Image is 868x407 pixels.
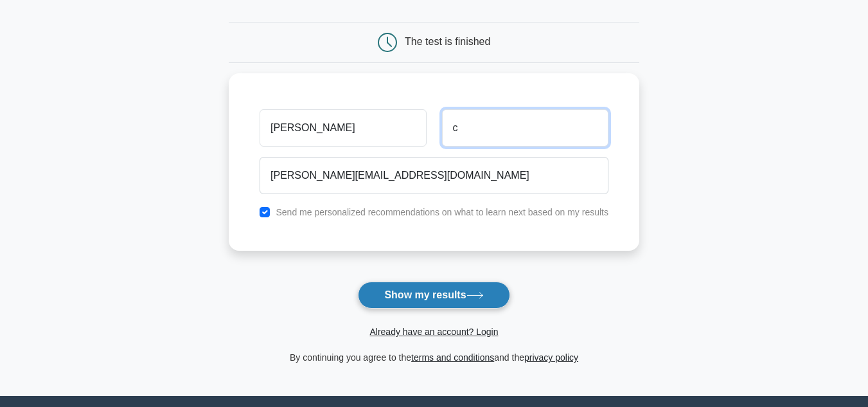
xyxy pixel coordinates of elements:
[524,352,578,363] a: privacy policy
[260,157,608,194] input: Email
[260,109,426,147] input: First name
[221,350,647,365] div: By continuing you agree to the and the
[369,327,498,337] a: Already have an account? Login
[358,282,509,309] button: Show my results
[411,352,494,363] a: terms and conditions
[405,36,490,47] div: The test is finished
[276,207,608,217] label: Send me personalized recommendations on what to learn next based on my results
[442,109,608,147] input: Last name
